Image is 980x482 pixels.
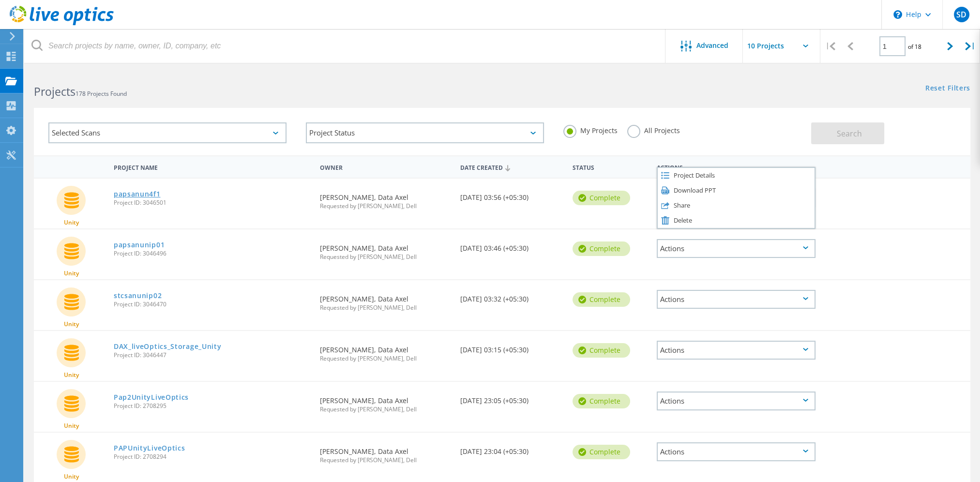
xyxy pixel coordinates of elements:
div: [PERSON_NAME], Data Axel [315,179,455,219]
div: Date Created [455,158,568,176]
div: Share [658,198,814,213]
div: Actions [657,290,815,309]
span: Unity [64,220,79,226]
div: Delete [658,213,814,228]
div: Status [568,158,652,176]
div: [PERSON_NAME], Data Axel [315,229,455,270]
div: [PERSON_NAME], Data Axel [315,382,455,422]
a: DAX_liveOptics_Storage_Unity [114,343,222,350]
span: 178 Projects Found [75,90,127,98]
div: Download PPT [658,183,814,198]
a: Pap2UnityLiveOptics [114,394,189,401]
span: Requested by [PERSON_NAME], Dell [319,457,450,463]
div: Actions [657,341,815,360]
span: Search [837,128,862,139]
div: [PERSON_NAME], Data Axel [315,433,455,473]
div: Actions [657,392,815,410]
span: Unity [64,474,79,480]
div: Project Name [109,158,315,176]
a: papsanunip01 [114,241,165,248]
div: Complete [573,191,630,205]
span: Unity [64,271,79,276]
div: Actions [657,239,815,258]
span: Requested by [PERSON_NAME], Dell [319,407,450,412]
div: [DATE] 03:56 (+05:30) [455,179,568,211]
span: Project ID: 3046447 [114,352,310,358]
div: | [960,29,980,63]
span: SD [956,11,966,18]
span: Requested by [PERSON_NAME], Dell [319,305,450,311]
span: Advanced [696,42,728,49]
div: Project Status [306,122,544,143]
label: All Projects [627,125,680,134]
div: Actions [657,442,815,461]
span: of 18 [908,43,921,51]
div: Owner [315,158,455,176]
div: | [820,29,840,63]
div: Complete [573,241,630,256]
a: PAPUnityLiveOptics [114,445,185,452]
span: Project ID: 2708294 [114,454,310,460]
div: Complete [573,445,630,459]
span: Project ID: 3046496 [114,251,310,256]
div: Project Details [658,168,814,183]
div: [DATE] 03:15 (+05:30) [455,331,568,363]
div: [DATE] 03:32 (+05:30) [455,280,568,312]
div: Complete [573,343,630,358]
div: [PERSON_NAME], Data Axel [315,280,455,320]
label: My Projects [563,125,618,134]
b: Projects [34,84,75,99]
span: Project ID: 3046501 [114,200,310,206]
div: [DATE] 23:05 (+05:30) [455,382,568,414]
span: Project ID: 2708295 [114,403,310,409]
svg: \n [893,10,902,19]
span: Project ID: 3046470 [114,301,310,307]
span: Unity [64,423,79,429]
span: Unity [64,372,79,378]
a: papsanun4f1 [114,191,161,197]
div: [PERSON_NAME], Data Axel [315,331,455,371]
a: Reset Filters [925,85,970,93]
span: Requested by [PERSON_NAME], Dell [319,356,450,361]
div: Actions [652,158,820,176]
div: Selected Scans [48,122,286,143]
span: Requested by [PERSON_NAME], Dell [319,203,450,209]
input: Search projects by name, owner, ID, company, etc [24,29,666,63]
div: Complete [573,394,630,408]
a: stcsanunip02 [114,292,162,299]
span: Unity [64,321,79,327]
div: [DATE] 03:46 (+05:30) [455,229,568,261]
div: Complete [573,292,630,307]
a: Live Optics Dashboard [10,20,114,27]
button: Search [811,122,884,144]
div: [DATE] 23:04 (+05:30) [455,433,568,465]
span: Requested by [PERSON_NAME], Dell [319,254,450,260]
